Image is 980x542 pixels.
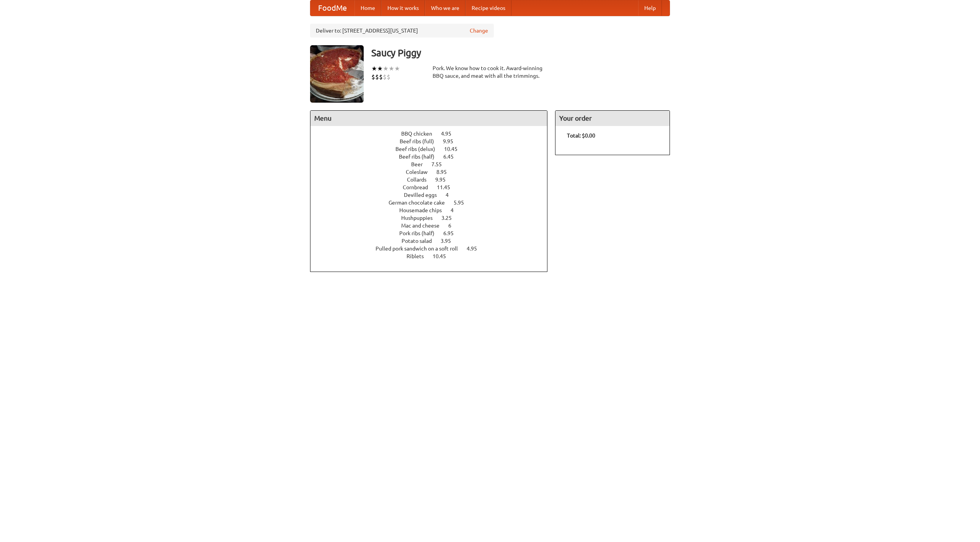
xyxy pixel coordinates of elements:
li: $ [383,73,387,81]
a: How it works [381,0,425,16]
span: Pork ribs (half) [399,230,442,236]
span: Mac and cheese [401,223,447,229]
a: Beef ribs (half) 6.45 [399,154,468,160]
span: German chocolate cake [389,200,452,206]
a: Beef ribs (full) 9.95 [400,138,467,144]
span: Collards [407,177,434,183]
h3: Saucy Piggy [371,45,670,61]
span: Cornbread [403,184,436,190]
span: Pulled pork sandwich on a soft roll [376,246,465,252]
span: 9.95 [443,138,461,144]
a: Housemade chips 4 [399,207,468,213]
span: 10.45 [444,146,465,152]
a: Beef ribs (delux) 10.45 [395,146,472,152]
span: 7.55 [431,161,449,167]
li: $ [379,73,383,81]
a: FoodMe [310,0,354,16]
li: $ [387,73,390,81]
a: BBQ chicken 4.95 [401,131,465,137]
a: Home [354,0,381,16]
span: Riblets [407,253,431,259]
span: 11.45 [437,184,458,190]
h4: Your order [555,111,670,126]
a: Coleslaw 8.95 [406,169,461,175]
a: Help [638,0,662,16]
li: ★ [371,64,377,73]
span: Hushpuppies [401,215,440,221]
span: Potato salad [402,238,439,244]
li: $ [375,73,379,81]
span: Beef ribs (full) [400,138,442,144]
a: Cornbread 11.45 [403,184,464,190]
div: Deliver to: [STREET_ADDRESS][US_STATE] [310,24,494,38]
span: 5.95 [454,200,472,206]
span: 10.45 [433,253,454,259]
span: 3.25 [441,215,459,221]
a: Who we are [425,0,465,16]
div: Pork. We know how to cook it. Award-winning BBQ sauce, and meat with all the trimmings. [433,64,547,80]
span: Beer [411,161,430,167]
span: 6.45 [443,154,461,160]
li: ★ [377,64,383,73]
a: Hushpuppies 3.25 [401,215,466,221]
span: Housemade chips [399,207,449,213]
span: BBQ chicken [401,131,440,137]
a: Pork ribs (half) 6.95 [399,230,468,236]
li: ★ [389,64,394,73]
li: ★ [383,64,389,73]
span: 4 [451,207,461,213]
b: Total: $0.00 [567,133,595,139]
a: German chocolate cake 5.95 [389,200,478,206]
h4: Menu [310,111,547,126]
span: Beef ribs (half) [399,154,442,160]
a: Beer 7.55 [411,161,456,167]
img: angular.jpg [310,45,364,103]
span: Coleslaw [406,169,435,175]
a: Recipe videos [465,0,511,16]
a: Mac and cheese 6 [401,223,465,229]
a: Change [470,27,488,34]
a: Devilled eggs 4 [404,192,463,198]
a: Riblets 10.45 [407,253,460,259]
li: $ [371,73,375,81]
span: Devilled eggs [404,192,444,198]
span: 4.95 [441,131,459,137]
a: Collards 9.95 [407,177,460,183]
a: Potato salad 3.95 [402,238,465,244]
span: 4 [446,192,456,198]
span: 9.95 [435,177,453,183]
span: 3.95 [441,238,459,244]
span: 8.95 [436,169,454,175]
span: 6.95 [443,230,461,236]
a: Pulled pork sandwich on a soft roll 4.95 [376,246,491,252]
li: ★ [394,64,400,73]
span: 4.95 [467,246,485,252]
span: Beef ribs (delux) [395,146,443,152]
span: 6 [448,223,459,229]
